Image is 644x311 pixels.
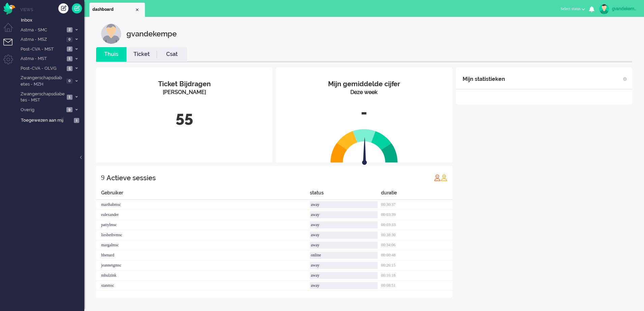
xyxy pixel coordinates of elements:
[21,17,84,24] span: Inbox
[20,46,65,53] span: Post-CVA - MST
[310,211,378,218] div: away
[20,16,84,24] a: Inbox
[20,75,64,87] span: Zwangerschapsdiabetes - MZH
[310,262,378,269] div: away
[66,37,72,42] span: 0
[556,4,589,14] button: Select status
[556,2,589,17] li: Select status
[381,271,452,281] div: 00:16:18
[96,240,310,250] div: margalmsc
[612,5,637,12] div: gvandekempe
[310,221,378,228] div: away
[135,7,140,12] div: Close tab
[96,271,310,281] div: mhulzink
[66,79,72,84] span: 0
[310,201,378,208] div: away
[3,4,15,9] a: Omnidesk
[310,272,378,279] div: away
[381,240,452,250] div: 00:34:06
[20,107,64,113] span: Overig
[560,6,581,11] span: Select status
[96,210,310,220] div: ealexander
[74,118,79,123] span: 1
[20,116,84,124] a: Toegewezen aan mij 1
[96,220,310,230] div: pattylmsc
[157,47,187,62] li: Csat
[20,7,84,12] li: Views
[92,7,135,12] span: dashboard
[101,89,267,96] div: [PERSON_NAME]
[157,51,187,58] a: Csat
[96,260,310,271] div: jeannetgmsc
[381,250,452,260] div: 00:00:48
[96,200,310,210] div: marthabmsc
[20,91,65,103] span: Zwangerschapsdiabetes - MST
[66,107,72,112] span: 9
[310,282,378,289] div: away
[20,36,64,43] span: Astma - MSZ
[3,55,19,70] li: Admin menu
[67,27,72,32] span: 2
[3,39,19,54] li: Tickets menu
[310,252,378,259] div: online
[67,46,72,52] span: 2
[599,4,609,14] img: avatar
[281,101,447,124] div: -
[381,230,452,240] div: 00:38:30
[281,89,447,96] div: Deze week
[441,174,447,181] img: profile_orange.svg
[126,24,177,44] div: gvandekempe
[598,4,637,14] a: gvandekempe
[310,189,381,200] div: status
[281,79,447,89] div: Mijn gemiddelde cijfer
[20,56,65,62] span: Astma - MST
[310,242,378,249] div: away
[434,174,441,181] img: profile_red.svg
[89,3,145,17] li: Dashboard
[107,171,156,185] div: Actieve sessies
[20,65,65,72] span: Post-CVA - OLVG
[96,47,126,62] li: Thuis
[96,281,310,291] div: stanmsc
[67,56,72,61] span: 1
[310,231,378,239] div: away
[381,220,452,230] div: 00:03:33
[96,189,310,200] div: Gebruiker
[67,66,72,71] span: 5
[381,210,452,220] div: 00:03:39
[58,3,68,13] div: Creëer ticket
[350,137,379,166] img: arrow.svg
[463,72,505,86] div: Mijn statistieken
[72,3,82,13] a: Quick Ticket
[101,106,267,129] div: 55
[330,129,398,163] img: semi_circle.svg
[67,95,72,100] span: 1
[126,47,157,62] li: Ticket
[96,250,310,260] div: hbenard
[21,117,72,124] span: Toegewezen aan mij
[381,281,452,291] div: 00:08:51
[3,23,19,38] li: Dashboard menu
[101,24,121,44] img: customer.svg
[96,51,126,58] a: Thuis
[126,51,157,58] a: Ticket
[381,200,452,210] div: 00:30:37
[96,230,310,240] div: liesbethvmsc
[20,27,65,33] span: Astma - SMC
[381,260,452,271] div: 00:26:15
[101,171,105,184] div: 9
[3,3,15,14] img: flow_omnibird.svg
[381,189,452,200] div: duratie
[101,79,267,89] div: Ticket Bijdragen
